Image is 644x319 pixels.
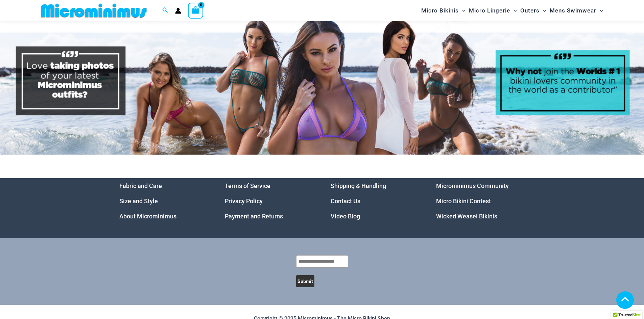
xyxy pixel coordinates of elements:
[119,178,208,224] aside: Footer Widget 1
[331,182,386,189] a: Shipping & Handling
[225,178,314,224] aside: Footer Widget 2
[331,213,360,220] a: Video Blog
[38,3,149,18] img: MM SHOP LOGO FLAT
[520,2,540,19] span: Outers
[419,1,606,20] nav: Site Navigation
[436,178,525,224] aside: Footer Widget 4
[119,213,176,220] a: About Microminimus
[331,178,420,224] nav: Menu
[436,182,509,189] a: Microminimus Community
[162,6,168,15] a: Search icon link
[436,178,525,224] nav: Menu
[436,213,497,220] a: Wicked Weasel Bikinis
[175,8,181,14] a: Account icon link
[225,213,283,220] a: Payment and Returns
[225,197,263,205] a: Privacy Policy
[548,2,605,19] a: Mens SwimwearMenu ToggleMenu Toggle
[225,178,314,224] nav: Menu
[296,275,314,287] button: Submit
[119,178,208,224] nav: Menu
[225,182,270,189] a: Terms of Service
[436,197,491,205] a: Micro Bikini Contest
[420,2,467,19] a: Micro BikinisMenu ToggleMenu Toggle
[510,2,517,19] span: Menu Toggle
[467,2,519,19] a: Micro LingerieMenu ToggleMenu Toggle
[331,197,360,205] a: Contact Us
[469,2,510,19] span: Micro Lingerie
[188,3,204,18] a: View Shopping Cart, empty
[519,2,548,19] a: OutersMenu ToggleMenu Toggle
[119,182,162,189] a: Fabric and Care
[540,2,546,19] span: Menu Toggle
[119,197,158,205] a: Size and Style
[421,2,459,19] span: Micro Bikinis
[550,2,596,19] span: Mens Swimwear
[596,2,603,19] span: Menu Toggle
[331,178,420,224] aside: Footer Widget 3
[459,2,466,19] span: Menu Toggle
